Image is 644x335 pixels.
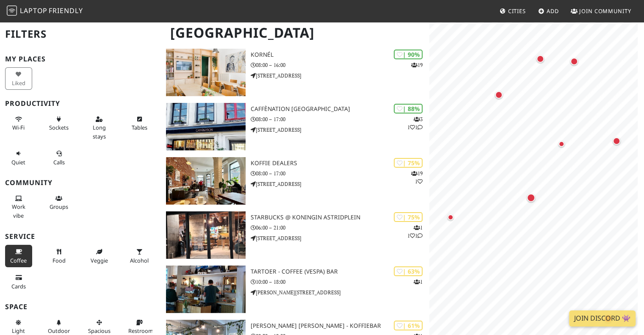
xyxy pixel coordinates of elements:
button: Work vibe [5,191,32,222]
p: 08:00 – 16:00 [251,61,430,69]
button: Wi-Fi [5,112,32,135]
div: Map marker [556,139,567,149]
img: LaptopFriendly [7,6,17,16]
div: Map marker [445,212,456,222]
span: Food [53,257,66,264]
p: [STREET_ADDRESS] [251,234,430,242]
button: Veggie [86,245,113,267]
h3: Kornél [251,51,430,58]
h3: Koffie Dealers [251,160,430,167]
span: Stable Wi-Fi [12,124,25,131]
div: Map marker [535,53,546,64]
span: Friendly [49,6,83,15]
p: 3 1 1 [407,115,423,131]
span: Credit cards [11,282,26,290]
button: Calls [45,147,72,169]
p: 06:00 – 21:00 [251,224,430,232]
button: Sockets [45,112,72,135]
a: Tartoer - Coffee (Vespa) Bar | 63% 1 Tartoer - Coffee (Vespa) Bar 10:00 – 18:00 [PERSON_NAME][STR... [161,266,429,313]
a: Starbucks @ Koningin Astridplein | 75% 111 Starbucks @ Koningin Astridplein 06:00 – 21:00 [STREET... [161,211,429,259]
span: Long stays [93,124,106,140]
span: Work-friendly tables [132,124,147,131]
button: Groups [45,191,72,214]
p: [STREET_ADDRESS] [251,126,430,134]
button: Alcohol [126,245,153,267]
p: 08:00 – 17:00 [251,169,430,177]
a: LaptopFriendly LaptopFriendly [7,4,83,19]
p: 08:00 – 17:00 [251,115,430,123]
h3: Caffènation [GEOGRAPHIC_DATA] [251,105,430,113]
span: Spacious [88,327,111,335]
span: Join Community [579,7,631,15]
div: Map marker [611,136,622,147]
a: Caffènation Antwerp City Center | 88% 311 Caffènation [GEOGRAPHIC_DATA] 08:00 – 17:00 [STREET_ADD... [161,103,429,150]
button: Long stays [86,112,113,143]
h3: Tartoer - Coffee (Vespa) Bar [251,268,430,275]
div: Map marker [525,192,537,204]
div: Map marker [493,89,504,100]
span: Natural light [12,327,25,335]
button: Food [45,245,72,267]
span: Laptop [20,6,47,15]
img: Caffènation Antwerp City Center [166,103,245,150]
p: 1 1 1 [407,224,423,240]
span: Cities [508,7,526,15]
a: Koffie Dealers | 75% 191 Koffie Dealers 08:00 – 17:00 [STREET_ADDRESS] [161,157,429,205]
a: Join Community [567,3,635,19]
span: Quiet [11,158,25,166]
p: 19 1 [411,169,423,185]
button: Cards [5,271,32,293]
h1: [GEOGRAPHIC_DATA] [163,21,428,44]
div: | 75% [394,212,423,222]
span: Coffee [10,257,27,264]
h3: Space [5,303,156,311]
div: | 63% [394,266,423,276]
p: 1 [414,278,423,286]
button: Coffee [5,245,32,267]
p: [STREET_ADDRESS] [251,180,430,188]
span: Power sockets [49,124,69,131]
h3: My Places [5,55,156,63]
img: Kornél [166,49,245,96]
h3: Productivity [5,100,156,108]
span: Video/audio calls [53,158,65,166]
p: [STREET_ADDRESS] [251,72,430,80]
p: 10:00 – 18:00 [251,278,430,286]
div: | 61% [394,321,423,330]
div: | 88% [394,104,423,114]
span: Veggie [91,257,108,264]
h2: Filters [5,21,156,47]
a: Kornél | 90% 19 Kornél 08:00 – 16:00 [STREET_ADDRESS] [161,49,429,96]
button: Quiet [5,147,32,169]
span: People working [12,203,25,219]
div: | 75% [394,158,423,168]
p: [PERSON_NAME][STREET_ADDRESS] [251,288,430,296]
span: Group tables [50,203,68,210]
img: Tartoer - Coffee (Vespa) Bar [166,266,245,313]
div: Map marker [569,56,580,67]
a: Cities [496,3,529,19]
span: Outdoor area [48,327,70,335]
h3: Community [5,179,156,187]
a: Add [535,3,562,19]
h3: Starbucks @ Koningin Astridplein [251,214,430,221]
h3: Service [5,233,156,241]
img: Starbucks @ Koningin Astridplein [166,211,245,259]
span: Alcohol [130,257,149,264]
span: Add [547,7,559,15]
h3: [PERSON_NAME] [PERSON_NAME] - Koffiebar [251,322,430,329]
button: Tables [126,112,153,135]
p: 19 [411,61,423,69]
img: Koffie Dealers [166,157,245,205]
span: Restroom [128,327,153,335]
